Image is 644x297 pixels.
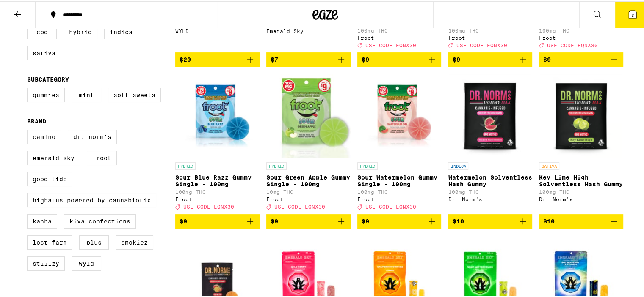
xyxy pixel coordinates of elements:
[266,173,351,186] p: Sour Green Apple Gummy Single - 100mg
[365,203,416,209] span: USE CODE EQNX30
[175,213,260,227] button: Add to bag
[448,161,468,169] p: INDICA
[266,72,351,213] a: Open page for Sour Green Apple Gummy Single - 100mg from Froot
[27,234,72,248] label: Lost Farm
[357,173,442,186] p: Sour Watermelon Gummy Single - 100mg
[27,75,69,82] legend: Subcategory
[271,217,278,223] span: $9
[357,161,378,169] p: HYBRID
[452,55,460,62] span: $9
[266,51,351,65] button: Add to bag
[543,217,555,223] span: $10
[175,72,260,213] a: Open page for Sour Blue Razz Gummy Single - 100mg from Froot
[456,41,507,47] span: USE CODE EQNX30
[72,255,101,270] label: WYLD
[79,234,109,248] label: PLUS
[357,27,442,32] p: 100mg THC
[448,195,532,201] div: Dr. Norm's
[27,87,65,101] label: Gummies
[357,195,442,201] div: Froot
[27,117,46,123] legend: Brand
[266,72,351,157] img: Froot - Sour Green Apple Gummy Single - 100mg
[64,213,136,227] label: Kiva Confections
[183,203,234,209] span: USE CODE EQNX30
[175,72,260,157] img: Froot - Sour Blue Razz Gummy Single - 100mg
[180,55,191,62] span: $20
[449,72,531,157] img: Dr. Norm's - Watermelon Solventless Hash Gummy
[271,55,278,62] span: $7
[448,34,532,39] div: Froot
[357,34,442,39] div: Froot
[448,188,532,193] p: 100mg THC
[539,213,623,227] button: Add to bag
[266,213,351,227] button: Add to bag
[448,213,532,227] button: Add to bag
[175,173,260,186] p: Sour Blue Razz Gummy Single - 100mg
[362,55,369,62] span: $9
[68,128,117,143] label: Dr. Norm's
[357,213,442,227] button: Add to bag
[357,51,442,65] button: Add to bag
[362,217,369,223] span: $9
[357,72,442,157] img: Froot - Sour Watermelon Gummy Single - 100mg
[64,24,97,38] label: Hybrid
[27,192,156,206] label: Highatus Powered by Cannabiotix
[274,203,325,209] span: USE CODE EQNX30
[175,188,260,193] p: 100mg THC
[543,55,551,62] span: $9
[266,188,351,193] p: 10mg THC
[540,72,622,157] img: Dr. Norm's - Key Lime High Solventless Hash Gummy
[180,217,187,223] span: $9
[357,72,442,213] a: Open page for Sour Watermelon Gummy Single - 100mg from Froot
[27,24,57,38] label: CBD
[539,27,623,32] p: 100mg THC
[175,195,260,201] div: Froot
[448,72,532,213] a: Open page for Watermelon Solventless Hash Gummy from Dr. Norm's
[448,27,532,32] p: 100mg THC
[27,45,61,59] label: Sativa
[539,161,559,169] p: SATIVA
[539,34,623,39] div: Froot
[365,41,416,47] span: USE CODE EQNX30
[448,173,532,186] p: Watermelon Solventless Hash Gummy
[104,24,138,38] label: Indica
[357,188,442,193] p: 100mg THC
[108,87,161,101] label: Soft Sweets
[27,255,65,270] label: STIIIZY
[87,150,117,164] label: Froot
[266,27,351,33] div: Emerald Sky
[266,161,287,169] p: HYBRID
[5,6,61,13] span: Hi. Need any help?
[175,161,196,169] p: HYBRID
[27,171,72,185] label: Good Tide
[539,72,623,213] a: Open page for Key Lime High Solventless Hash Gummy from Dr. Norm's
[266,195,351,201] div: Froot
[539,51,623,65] button: Add to bag
[547,41,598,47] span: USE CODE EQNX30
[175,27,260,33] div: WYLD
[539,173,623,186] p: Key Lime High Solventless Hash Gummy
[27,150,80,164] label: Emerald Sky
[116,234,153,248] label: Smokiez
[452,217,464,223] span: $10
[448,51,532,65] button: Add to bag
[72,87,101,101] label: Mint
[539,188,623,193] p: 100mg THC
[539,195,623,201] div: Dr. Norm's
[175,51,260,65] button: Add to bag
[631,11,634,16] span: 3
[27,128,61,143] label: Camino
[27,213,57,227] label: Kanha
